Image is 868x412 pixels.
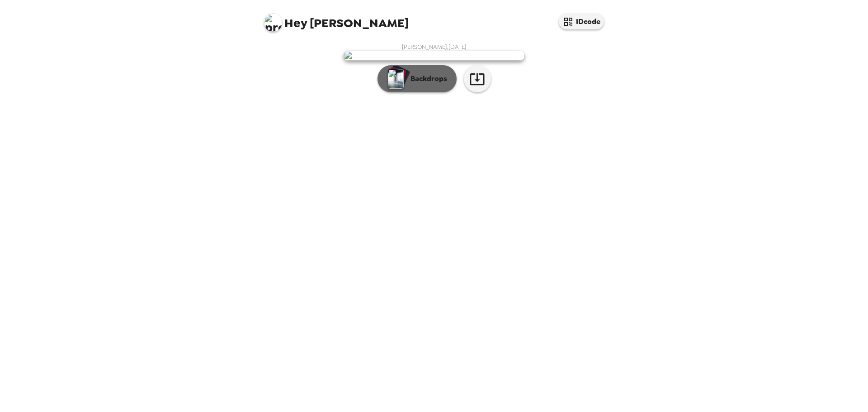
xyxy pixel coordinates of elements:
button: Backdrops [377,65,457,92]
img: profile pic [264,14,282,32]
button: IDcode [559,14,604,29]
img: user [344,51,524,61]
span: Hey [284,15,307,31]
span: [PERSON_NAME] , [DATE] [402,43,467,51]
span: [PERSON_NAME] [264,9,409,29]
p: Backdrops [406,73,447,84]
